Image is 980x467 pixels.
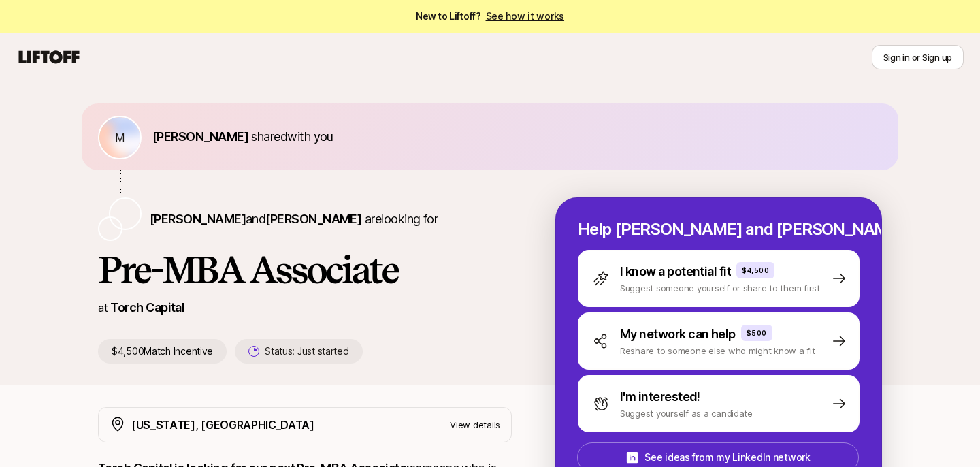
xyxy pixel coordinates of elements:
a: See how it works [486,10,565,22]
p: $500 [747,327,767,338]
span: Just started [297,345,349,357]
p: Suggest yourself as a candidate [620,406,753,420]
span: [PERSON_NAME] [152,129,248,144]
p: Status: [265,343,348,359]
p: I know a potential fit [620,262,731,281]
p: at [98,299,108,317]
p: M [115,129,125,146]
p: are looking for [150,210,438,229]
span: New to Liftoff? [416,8,564,25]
p: shared [152,127,339,146]
span: and [246,212,361,226]
p: I'm interested! [620,387,700,406]
span: with you [287,129,333,144]
p: See ideas from my LinkedIn network [644,449,810,466]
p: Suggest someone yourself or share to them first [620,281,820,295]
span: [PERSON_NAME] [150,212,246,226]
p: $4,500 Match Incentive [98,339,227,364]
p: $4,500 [742,265,769,276]
a: Torch Capital [110,300,184,315]
p: View details [450,418,500,432]
span: [PERSON_NAME] [265,212,361,226]
h1: Pre-MBA Associate [98,249,512,290]
p: [US_STATE], [GEOGRAPHIC_DATA] [131,416,314,434]
button: Sign in or Sign up [872,45,964,69]
p: Help [PERSON_NAME] and [PERSON_NAME] hire [578,220,860,239]
p: My network can help [620,325,736,344]
p: Reshare to someone else who might know a fit [620,344,815,357]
